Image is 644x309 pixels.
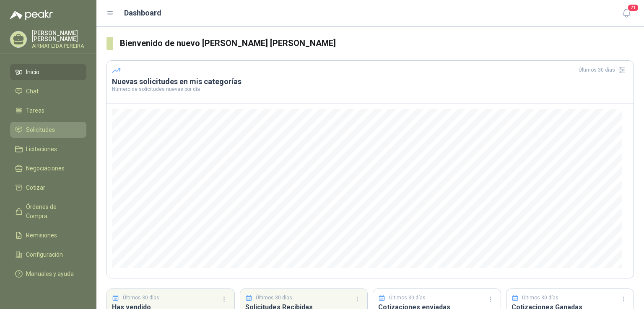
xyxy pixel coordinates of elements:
p: Últimos 30 días [389,294,426,302]
h3: Nuevas solicitudes en mis categorías [112,77,628,87]
a: Manuales y ayuda [10,266,86,282]
span: Solicitudes [26,125,55,134]
a: Licitaciones [10,141,86,157]
a: Inicio [10,64,86,80]
p: Últimos 30 días [123,294,159,302]
p: [PERSON_NAME] [PERSON_NAME] [32,30,86,42]
a: Remisiones [10,227,86,243]
a: Solicitudes [10,122,86,138]
span: Negociaciones [26,164,65,173]
a: Tareas [10,103,86,118]
img: Logo peakr [10,10,53,20]
span: Remisiones [26,231,57,240]
span: Chat [26,87,39,96]
span: Manuales y ayuda [26,269,74,278]
a: Configuración [10,247,86,263]
span: Órdenes de Compra [26,202,78,221]
p: Últimos 30 días [522,294,558,302]
a: Cotizar [10,180,86,196]
h3: Bienvenido de nuevo [PERSON_NAME] [PERSON_NAME] [120,37,634,50]
span: Configuración [26,250,63,259]
span: 21 [627,4,639,12]
a: Negociaciones [10,160,86,176]
span: Tareas [26,106,44,115]
p: Últimos 30 días [256,294,292,302]
div: Últimos 30 días [579,63,628,77]
a: Órdenes de Compra [10,199,86,224]
span: Inicio [26,67,39,77]
h1: Dashboard [124,7,161,19]
p: AIRMAT LTDA PEREIRA [32,44,86,49]
a: Chat [10,83,86,99]
p: Número de solicitudes nuevas por día [112,87,628,92]
button: 21 [619,6,634,21]
span: Licitaciones [26,144,57,154]
span: Cotizar [26,183,45,192]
